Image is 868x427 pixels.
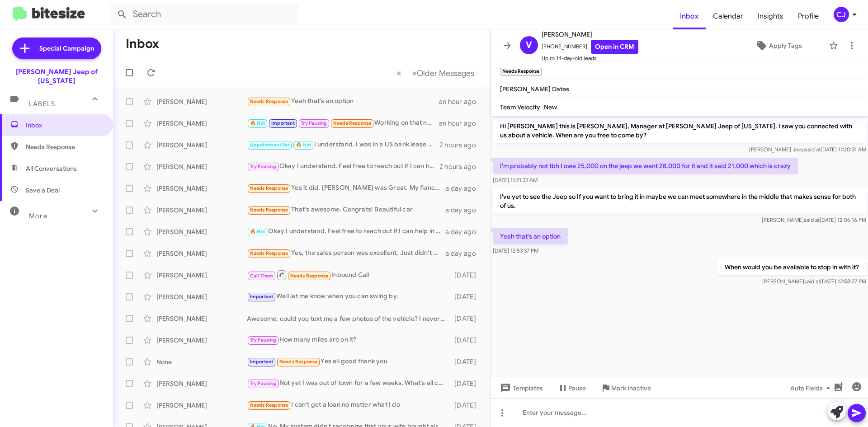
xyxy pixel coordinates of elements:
[296,142,311,148] span: 🔥 Hot
[250,337,276,343] span: Try Pausing
[156,162,247,171] div: [PERSON_NAME]
[550,380,593,396] button: Pause
[762,278,866,285] span: [PERSON_NAME] [DATE] 12:58:27 PM
[450,314,483,323] div: [DATE]
[445,227,483,236] div: a day ago
[250,164,276,169] span: Try Pausing
[26,186,60,195] span: Save a Deal
[109,4,299,25] input: Search
[391,64,407,82] button: Previous
[247,400,450,410] div: I can't get a loan no matter what I do
[791,3,826,29] a: Profile
[247,314,450,323] div: Awesome, could you text me a few photos of the vehicle? I never got to see it when you purchased ...
[247,140,439,150] div: I understand. I was in a US bank lease before and it was not the best experiance to say the least...
[26,142,103,151] span: Needs Response
[500,85,569,93] span: [PERSON_NAME] Dates
[279,359,318,365] span: Needs Response
[247,357,450,367] div: Yes all good thank you
[156,206,247,215] div: [PERSON_NAME]
[126,37,159,51] h1: Inbox
[247,291,450,302] div: Well let me know when you can swing by.
[250,99,288,104] span: Needs Response
[156,271,247,280] div: [PERSON_NAME]
[445,206,483,215] div: a day ago
[250,273,274,279] span: Call Them
[439,141,483,150] div: 2 hours ago
[250,142,290,148] span: Appointment Set
[493,188,866,214] p: I've yet to see the Jeep so If you want to bring it in maybe we can meet somewhere in the middle ...
[247,226,445,237] div: Okay I understand. Feel free to reach out if I can help in the future!👍
[156,336,247,345] div: [PERSON_NAME]
[250,380,276,386] span: Try Pausing
[526,38,532,52] span: V
[247,183,445,193] div: Yes it did. [PERSON_NAME] was Great. My fiance making final decision & she Not a quick buyer . We...
[26,164,77,173] span: All Conversations
[247,248,445,258] div: Yes, the sales person was excellent. Just didn't have the right car.
[156,249,247,258] div: [PERSON_NAME]
[749,146,866,153] span: [PERSON_NAME] Jeep [DATE] 11:20:31 AM
[417,68,474,78] span: Older Messages
[568,380,586,396] span: Pause
[450,271,483,280] div: [DATE]
[247,205,445,215] div: That's awesome. Congrats! Beautiful car
[450,292,483,301] div: [DATE]
[717,259,866,275] p: When would you be available to stop in with it?
[156,314,247,323] div: [PERSON_NAME]
[247,335,450,345] div: How many miles are on it?
[450,379,483,388] div: [DATE]
[673,3,706,29] a: Inbox
[392,64,480,82] nav: Page navigation example
[247,161,439,172] div: Okay I understand. Feel free to reach out if I can help in the future!👍
[29,100,55,108] span: Labels
[396,67,401,79] span: «
[156,227,247,236] div: [PERSON_NAME]
[493,177,538,183] span: [DATE] 11:21:32 AM
[762,216,866,223] span: [PERSON_NAME] [DATE] 12:06:16 PM
[493,247,538,254] span: [DATE] 12:53:37 PM
[834,7,849,22] div: CJ
[593,380,658,396] button: Mark Inactive
[542,40,638,54] span: [PHONE_NUMBER]
[39,44,94,53] span: Special Campaign
[706,3,750,29] a: Calendar
[156,141,247,150] div: [PERSON_NAME]
[250,294,274,300] span: Important
[156,379,247,388] div: [PERSON_NAME]
[769,38,802,54] span: Apply Tags
[26,121,103,130] span: Inbox
[250,185,288,191] span: Needs Response
[498,380,543,396] span: Templates
[29,212,47,220] span: More
[156,184,247,193] div: [PERSON_NAME]
[412,67,417,79] span: »
[250,207,288,213] span: Needs Response
[544,103,557,111] span: New
[156,357,247,366] div: None
[439,119,483,128] div: an hour ago
[445,249,483,258] div: a day ago
[805,146,821,153] span: said at
[826,7,858,22] button: CJ
[156,292,247,301] div: [PERSON_NAME]
[406,64,480,82] button: Next
[790,380,834,396] span: Auto Fields
[247,378,450,389] div: Not yet I was out of town for a few weeks. What's all covered under the lift warranty?
[271,120,295,126] span: Important
[247,96,439,107] div: Yeah that's an option
[439,162,483,171] div: 2 hours ago
[450,336,483,345] div: [DATE]
[301,120,327,126] span: Try Pausing
[156,401,247,410] div: [PERSON_NAME]
[439,97,483,106] div: an hour ago
[732,38,825,54] button: Apply Tags
[333,120,372,126] span: Needs Response
[247,269,450,281] div: Inbound Call
[247,118,439,128] div: Working on that now. Thx for asking.
[450,357,483,366] div: [DATE]
[750,3,791,29] a: Insights
[12,38,101,59] a: Special Campaign
[290,273,329,279] span: Needs Response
